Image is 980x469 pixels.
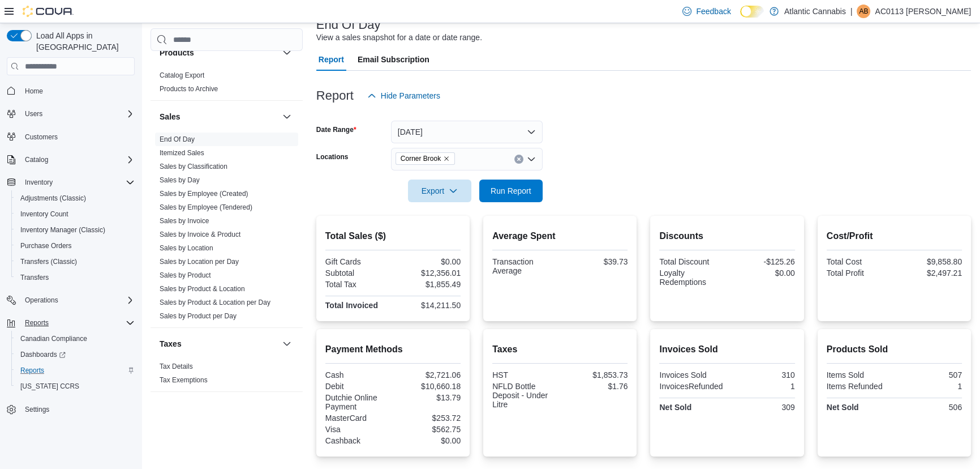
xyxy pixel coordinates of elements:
[859,5,868,18] span: AB
[443,155,450,162] button: Remove Corner Brook from selection in this group
[20,382,79,391] span: [US_STATE] CCRS
[20,225,105,234] span: Inventory Manager (Classic)
[729,382,795,391] div: 1
[729,370,795,380] div: 310
[827,403,859,412] strong: Net Sold
[16,255,81,268] a: Transfers (Classic)
[827,343,962,356] h2: Products Sold
[319,48,344,71] span: Report
[16,239,76,253] a: Purchase Orders
[316,125,356,134] label: Date Range
[20,273,49,282] span: Transfers
[160,162,227,171] span: Sales by Classification
[160,71,204,79] a: Catalog Export
[316,89,354,103] h3: Report
[2,292,139,308] button: Operations
[16,223,110,237] a: Inventory Manager (Classic)
[325,425,391,434] div: Visa
[381,90,440,101] span: Hide Parameters
[395,268,461,278] div: $12,356.01
[16,348,70,361] a: Dashboards
[896,403,962,412] div: 506
[20,107,135,121] span: Users
[659,268,725,287] div: Loyalty Redemptions
[11,378,139,394] button: [US_STATE] CCRS
[160,149,204,157] a: Itemized Sales
[160,135,195,143] a: End Of Day
[32,30,135,53] span: Load All Apps in [GEOGRAPHIC_DATA]
[160,71,204,80] span: Catalog Export
[659,403,691,412] strong: Net Sold
[2,82,139,99] button: Home
[827,257,892,266] div: Total Cost
[729,257,795,266] div: -$125.26
[20,107,47,121] button: Users
[160,176,200,184] a: Sales by Day
[160,111,180,122] h3: Sales
[562,257,628,266] div: $39.73
[16,380,84,393] a: [US_STATE] CCRS
[160,363,193,370] a: Tax Details
[16,348,135,361] span: Dashboards
[696,6,730,17] span: Feedback
[20,316,135,330] span: Reports
[2,401,139,417] button: Settings
[896,370,962,380] div: 507
[20,84,48,98] a: Home
[827,370,892,380] div: Items Sold
[514,155,523,164] button: Clear input
[827,382,892,391] div: Items Refunded
[160,85,218,93] a: Products to Archive
[20,130,62,144] a: Customers
[25,296,58,305] span: Operations
[20,210,68,219] span: Inventory Count
[492,257,558,275] div: Transaction Average
[25,109,42,118] span: Users
[160,216,209,225] span: Sales by Invoice
[659,229,794,243] h2: Discounts
[316,32,482,44] div: View a sales snapshot for a date or date range.
[16,364,49,377] a: Reports
[160,230,240,239] span: Sales by Invoice & Product
[16,255,135,268] span: Transfers (Classic)
[363,84,445,107] button: Hide Parameters
[395,301,461,310] div: $14,211.50
[11,190,139,206] button: Adjustments (Classic)
[20,176,135,189] span: Inventory
[784,5,846,18] p: Atlantic Cannabis
[25,178,53,187] span: Inventory
[395,280,461,289] div: $1,855.49
[160,285,245,293] a: Sales by Product & Location
[408,180,471,202] button: Export
[492,370,558,380] div: HST
[395,425,461,434] div: $562.75
[20,403,54,416] a: Settings
[395,436,461,445] div: $0.00
[827,229,962,243] h2: Cost/Profit
[2,315,139,331] button: Reports
[11,238,139,254] button: Purchase Orders
[395,257,461,266] div: $0.00
[160,47,194,58] h3: Products
[280,337,294,351] button: Taxes
[160,376,208,384] a: Tax Exemptions
[492,343,627,356] h2: Taxes
[20,83,135,97] span: Home
[401,153,441,164] span: Corner Brook
[325,280,391,289] div: Total Tax
[659,370,725,380] div: Invoices Sold
[659,382,725,391] div: InvoicesRefunded
[395,370,461,380] div: $2,721.06
[20,153,135,167] span: Catalog
[160,284,245,293] span: Sales by Product & Location
[20,194,86,203] span: Adjustments (Classic)
[160,148,204,157] span: Itemized Sales
[20,241,72,250] span: Purchase Orders
[16,332,135,346] span: Canadian Compliance
[160,217,209,225] a: Sales by Invoice
[11,254,139,270] button: Transfers (Classic)
[160,338,278,349] button: Taxes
